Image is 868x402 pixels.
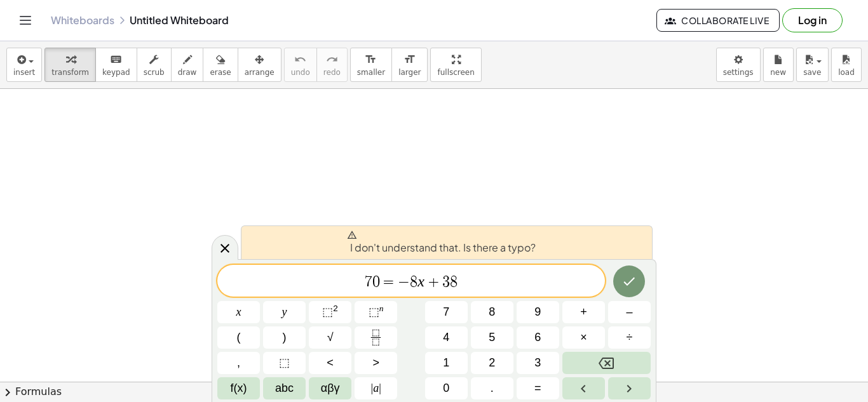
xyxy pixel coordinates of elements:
[534,380,541,397] span: =
[471,352,513,374] button: 2
[210,68,231,77] span: erase
[236,304,241,321] span: x
[471,326,513,349] button: 5
[443,354,449,372] span: 1
[144,68,165,77] span: scrub
[333,304,338,313] sup: 2
[283,329,287,346] span: )
[489,354,495,372] span: 2
[562,377,605,399] button: Left arrow
[282,304,287,321] span: y
[608,377,651,399] button: Right arrow
[517,301,559,323] button: 9
[398,68,421,77] span: larger
[608,326,651,349] button: Divide
[723,68,754,77] span: settings
[838,68,855,77] span: load
[322,305,333,318] span: ⬚
[770,68,786,77] span: new
[656,9,780,32] button: Collaborate Live
[365,274,372,290] span: 7
[450,274,458,290] span: 8
[51,14,114,27] a: Whiteboards
[316,48,348,82] button: redoredo
[263,301,306,323] button: y
[442,274,450,290] span: 3
[491,380,494,397] span: .
[178,68,197,77] span: draw
[391,48,428,82] button: format_sizelarger
[443,380,449,397] span: 0
[217,326,260,349] button: (
[6,48,42,82] button: insert
[471,377,513,399] button: .
[217,301,260,323] button: x
[309,377,351,399] button: Greek alphabet
[831,48,862,82] button: load
[15,10,36,30] button: Toggle navigation
[371,382,374,394] span: |
[562,301,605,323] button: Plus
[372,354,379,372] span: >
[275,380,294,397] span: abc
[425,352,468,374] button: 1
[309,352,351,374] button: Less than
[365,52,377,67] i: format_size
[355,326,397,349] button: Fraction
[803,68,821,77] span: save
[347,230,536,255] span: I don't understand that. Is there a typo?
[425,301,468,323] button: 7
[398,274,410,290] span: −
[580,304,587,321] span: +
[326,52,338,67] i: redo
[534,329,541,346] span: 6
[231,380,247,397] span: f(x)
[716,48,761,82] button: settings
[217,377,260,399] button: Functions
[171,48,204,82] button: draw
[489,329,495,346] span: 5
[371,380,381,397] span: a
[379,304,384,313] sup: n
[355,377,397,399] button: Absolute value
[321,380,340,397] span: αβγ
[562,352,651,374] button: Backspace
[562,326,605,349] button: Times
[796,48,829,82] button: save
[443,329,449,346] span: 4
[403,52,416,67] i: format_size
[51,68,89,77] span: transform
[608,301,651,323] button: Minus
[263,352,306,374] button: Placeholder
[379,382,381,394] span: |
[613,265,645,297] button: Done
[517,377,559,399] button: Equals
[471,301,513,323] button: 8
[309,326,351,349] button: Square root
[417,273,424,290] var: x
[763,48,794,82] button: new
[424,274,443,290] span: +
[245,68,275,77] span: arrange
[782,8,843,32] button: Log in
[294,52,306,67] i: undo
[238,48,281,82] button: arrange
[13,68,35,77] span: insert
[355,352,397,374] button: Greater than
[284,48,317,82] button: undoundo
[237,354,240,372] span: ,
[627,329,633,346] span: ÷
[425,326,468,349] button: 4
[517,352,559,374] button: 3
[44,48,96,82] button: transform
[437,68,474,77] span: fullscreen
[410,274,417,290] span: 8
[580,329,587,346] span: ×
[263,326,306,349] button: )
[309,301,351,323] button: Squared
[350,48,392,82] button: format_sizesmaller
[626,304,632,321] span: –
[667,15,769,26] span: Collaborate Live
[357,68,385,77] span: smaller
[443,304,449,321] span: 7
